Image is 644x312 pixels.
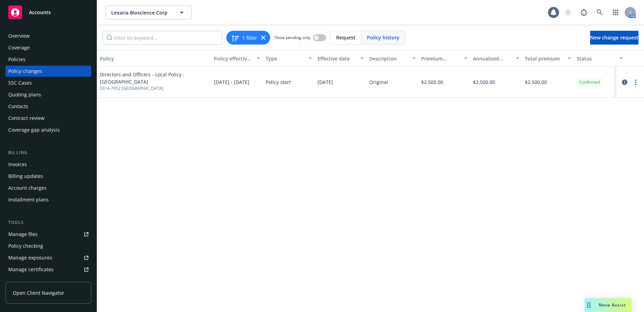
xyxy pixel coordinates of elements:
[369,55,408,62] div: Description
[367,50,418,67] button: Description
[8,229,38,240] div: Manage files
[214,55,253,62] div: Policy effective dates
[6,240,91,252] a: Policy checking
[8,252,52,263] div: Manage exposures
[8,113,45,124] div: Contract review
[6,171,91,182] a: Billing updates
[8,276,43,287] div: Manage claims
[214,78,249,86] span: [DATE] - [DATE]
[585,298,593,312] div: Drag to move
[100,55,208,62] div: Policy
[525,78,547,86] span: $2,500.00
[590,31,638,45] a: New change request
[6,276,91,287] a: Manage claims
[8,124,60,135] div: Coverage gap analysis
[263,50,315,67] button: Type
[6,30,91,41] a: Overview
[585,298,632,312] button: Nova Assist
[8,240,43,252] div: Policy checking
[421,78,443,86] span: $2,500.00
[6,194,91,205] a: Installment plans
[6,264,91,275] a: Manage certificates
[418,50,470,67] button: Premium change
[632,78,640,86] a: more
[8,54,26,65] div: Policies
[522,50,574,67] button: Total premium
[8,42,30,53] div: Coverage
[13,289,64,296] span: Open Client Navigator
[29,10,51,15] span: Accounts
[473,78,495,86] span: $2,500.00
[318,55,356,62] div: Effective date
[6,159,91,170] a: Invoices
[593,6,607,19] a: Search
[590,34,638,41] span: New change request
[6,149,91,156] div: Billing
[6,113,91,124] a: Contract review
[6,42,91,53] a: Coverage
[266,55,304,62] div: Type
[8,77,32,88] div: SSC Cases
[8,194,49,205] div: Installment plans
[561,6,575,19] a: Start snowing
[369,78,388,86] div: Original
[525,55,563,62] div: Total premium
[336,34,356,41] span: Request
[8,30,30,41] div: Overview
[577,55,615,62] div: Status
[274,35,310,40] span: Show pending only
[103,31,222,45] input: Filter by keyword...
[100,71,208,85] span: Directors and Officers - Local Policy - [GEOGRAPHIC_DATA]
[211,50,263,67] button: Policy effective dates
[577,6,591,19] a: Report a Bug
[8,66,42,77] div: Policy changes
[6,77,91,88] a: SSC Cases
[318,78,333,86] span: [DATE]
[315,50,367,67] button: Effective date
[105,6,192,19] button: Lexaria Bioscience Corp
[6,101,91,112] a: Contacts
[367,34,399,41] span: Policy history
[8,101,28,112] div: Contacts
[8,182,47,193] div: Account charges
[6,252,91,263] a: Manage exposures
[6,124,91,135] a: Coverage gap analysis
[6,229,91,240] a: Manage files
[609,6,623,19] a: Switch app
[111,9,171,16] span: Lexaria Bioscience Corp
[473,55,512,62] div: Annualized total premium change
[599,302,626,308] span: Nova Assist
[6,219,91,226] div: Tools
[6,182,91,193] a: Account charges
[574,50,626,67] button: Status
[421,55,460,62] div: Premium change
[8,171,43,182] div: Billing updates
[6,3,91,22] a: Accounts
[97,50,211,67] button: Policy
[621,78,629,86] a: circleInformation
[470,50,522,67] button: Annualized total premium change
[8,89,41,100] div: Quoting plans
[242,34,257,41] span: 1 filter
[8,264,54,275] div: Manage certificates
[266,78,291,86] span: Policy start
[8,159,27,170] div: Invoices
[579,79,600,85] span: Confirmed
[6,54,91,65] a: Policies
[6,89,91,100] a: Quoting plans
[6,66,91,77] a: Policy changes
[100,85,208,92] span: 0314-7952 [GEOGRAPHIC_DATA]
